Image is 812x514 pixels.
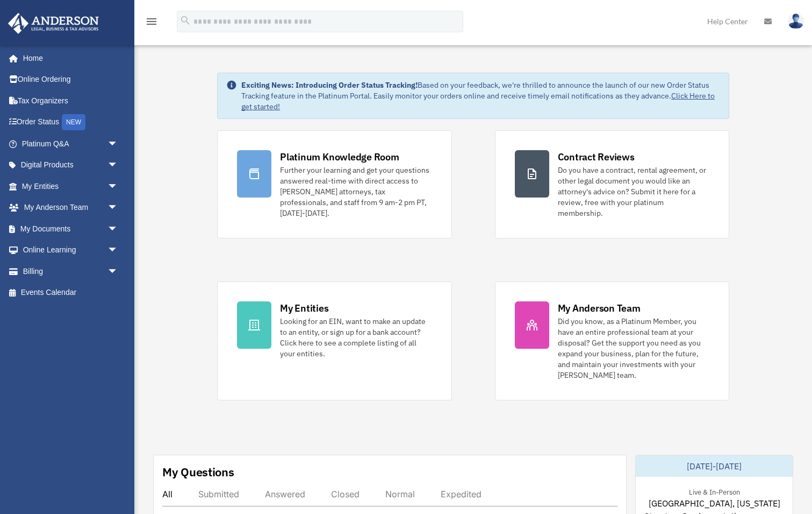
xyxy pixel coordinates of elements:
[280,150,399,164] div: Platinum Knowledge Room
[649,497,780,510] span: [GEOGRAPHIC_DATA], [US_STATE]
[8,218,134,240] a: My Documentsarrow_drop_down
[788,13,804,29] img: User Pic
[107,133,129,155] span: arrow_drop_down
[8,240,134,261] a: Online Learningarrow_drop_down
[8,282,134,304] a: Events Calendar
[8,197,134,219] a: My Anderson Teamarrow_drop_down
[8,69,134,90] a: Online Ordering
[107,175,129,198] span: arrow_drop_down
[441,489,482,499] div: Expedited
[217,130,451,238] a: Platinum Knowledge Room Further your learning and get your questions answered real-time with dire...
[241,80,720,112] div: Based on your feedback, we're thrilled to announce the launch of our new Order Status Tracking fe...
[162,464,234,480] div: My Questions
[265,489,305,499] div: Answered
[145,19,158,28] a: menu
[179,15,191,26] i: search
[495,130,729,238] a: Contract Reviews Do you have a contract, rental agreement, or other legal document you would like...
[8,90,134,111] a: Tax Organizers
[8,133,134,154] a: Platinum Q&Aarrow_drop_down
[145,15,158,28] i: menu
[217,281,451,400] a: My Entities Looking for an EIN, want to make an update to an entity, or sign up for a bank accoun...
[331,489,360,499] div: Closed
[636,455,793,477] div: [DATE]-[DATE]
[241,91,715,111] a: Click Here to get started!
[5,13,102,34] img: Anderson Advisors Platinum Portal
[8,260,134,282] a: Billingarrow_drop_down
[107,260,129,283] span: arrow_drop_down
[558,316,709,381] div: Did you know, as a Platinum Member, you have an entire professional team at your disposal? Get th...
[680,485,749,497] div: Live & In-Person
[198,489,239,499] div: Submitted
[62,114,85,130] div: NEW
[280,301,328,315] div: My Entities
[107,240,129,262] span: arrow_drop_down
[558,150,635,164] div: Contract Reviews
[8,47,129,69] a: Home
[107,197,129,219] span: arrow_drop_down
[107,218,129,240] span: arrow_drop_down
[558,301,641,315] div: My Anderson Team
[8,154,134,176] a: Digital Productsarrow_drop_down
[385,489,415,499] div: Normal
[558,165,709,219] div: Do you have a contract, rental agreement, or other legal document you would like an attorney's ad...
[495,281,729,400] a: My Anderson Team Did you know, as a Platinum Member, you have an entire professional team at your...
[8,175,134,197] a: My Entitiesarrow_drop_down
[107,154,129,177] span: arrow_drop_down
[241,80,418,90] strong: Exciting News: Introducing Order Status Tracking!
[280,316,432,359] div: Looking for an EIN, want to make an update to an entity, or sign up for a bank account? Click her...
[162,489,173,499] div: All
[280,165,432,219] div: Further your learning and get your questions answered real-time with direct access to [PERSON_NAM...
[8,111,134,133] a: Order StatusNEW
